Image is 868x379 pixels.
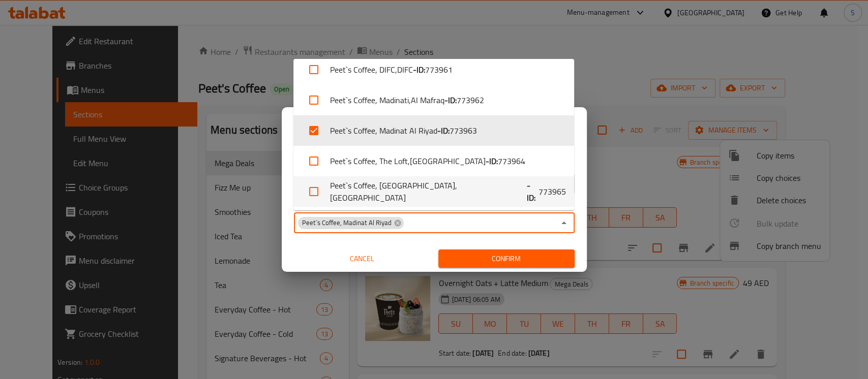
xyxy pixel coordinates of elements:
[450,124,477,137] span: 773963
[498,155,525,167] span: 773964
[293,85,574,115] li: Peet`s Coffee, Madinati,Al Mafraq
[413,64,425,76] b: - ID:
[444,94,457,106] b: - ID:
[293,54,574,85] li: Peet`s Coffee, DIFC,DIFC
[294,249,430,268] button: Cancel
[557,216,571,230] button: Close
[293,115,574,146] li: Peet`s Coffee, Madinat Al Riyad
[293,146,574,176] li: Peet`s Coffee, The Loft,[GEOGRAPHIC_DATA]
[486,155,498,167] b: - ID:
[437,124,450,137] b: - ID:
[538,185,566,198] span: 773965
[425,64,453,76] span: 773961
[293,176,574,207] li: Peet`s Coffee, [GEOGRAPHIC_DATA],[GEOGRAPHIC_DATA]
[298,252,426,265] span: Cancel
[298,218,396,228] span: Peet`s Coffee, Madinat Al Riyad
[438,249,575,268] button: Confirm
[446,252,566,265] span: Confirm
[298,217,404,229] div: Peet`s Coffee, Madinat Al Riyad
[457,94,484,106] span: 773962
[527,179,538,204] b: - ID:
